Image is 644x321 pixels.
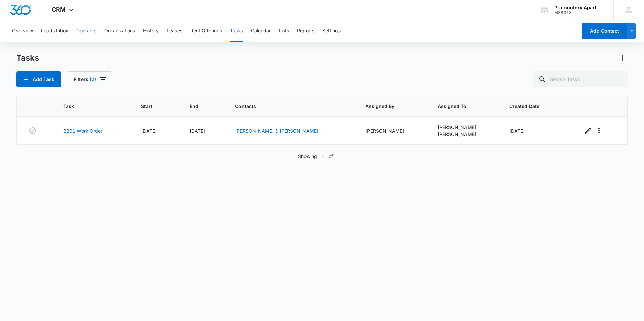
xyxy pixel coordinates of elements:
button: Lists [279,20,289,42]
button: History [143,20,159,42]
span: Contacts [235,103,340,110]
button: Overview [12,20,33,42]
button: Settings [322,20,341,42]
span: Created Date [509,103,557,110]
input: Search Tasks [533,71,628,87]
span: Assigned By [365,103,412,110]
span: (2) [90,77,96,82]
button: Tasks [230,20,243,42]
div: [PERSON_NAME] [365,127,421,134]
div: [PERSON_NAME] [438,123,493,131]
button: Leases [167,20,182,42]
a: B201 Work Order [63,127,102,134]
span: Task [63,103,115,110]
a: [PERSON_NAME] & [PERSON_NAME] [235,128,318,134]
span: End [190,103,209,110]
div: [PERSON_NAME] [438,131,493,138]
p: Showing 1-1 of 1 [298,153,337,160]
div: account id [554,10,604,15]
h1: Tasks [16,53,39,63]
button: Leads Inbox [41,20,68,42]
button: Rent Offerings [190,20,222,42]
span: [DATE] [190,128,205,134]
span: [DATE] [141,128,157,134]
button: Contacts [76,20,96,42]
button: Add Contact [582,23,627,39]
button: Organizations [104,20,135,42]
span: CRM [52,6,66,13]
span: Start [141,103,164,110]
button: Actions [617,52,628,63]
span: [DATE] [509,128,525,134]
button: Calendar [251,20,271,42]
button: Filters(2) [67,71,112,87]
span: Assigned To [438,103,484,110]
button: Add Task [16,71,61,87]
button: Reports [297,20,314,42]
div: account name [554,5,604,10]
